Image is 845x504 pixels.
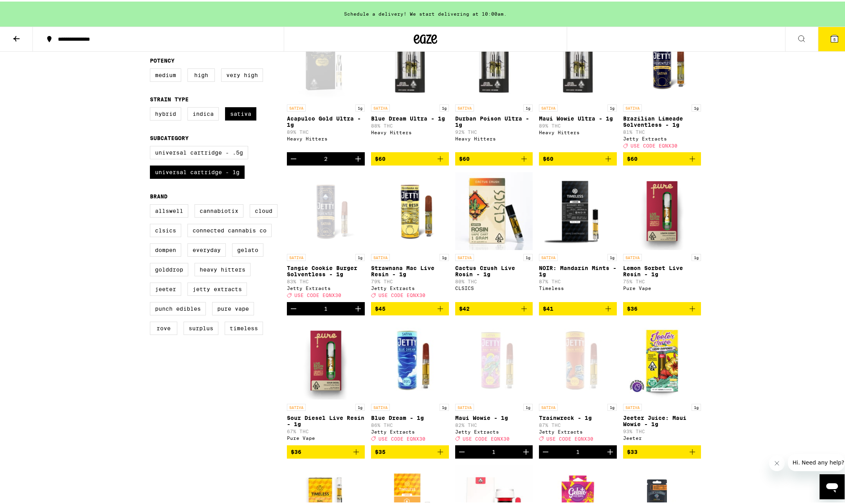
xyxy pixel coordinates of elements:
[371,301,449,314] button: Add to bag
[455,170,533,248] img: CLSICS - Cactus Crush Live Rosin - 1g
[623,252,642,259] p: SATIVA
[150,67,181,80] label: Medium
[459,154,470,160] span: $60
[607,252,617,259] p: 1g
[519,444,533,457] button: Increment
[543,304,553,310] span: $41
[355,402,365,409] p: 1g
[539,21,617,99] img: Heavy Hitters - Maui Wowie Ultra - 1g
[539,284,617,289] div: Timeless
[371,170,449,300] a: Open page for Strawnana Mac Live Resin - 1g from Jetty Extracts
[287,103,306,110] p: SATIVA
[187,222,272,236] label: Connected Cannabis Co
[455,428,533,433] div: Jetty Extracts
[371,428,449,433] div: Jetty Extracts
[225,106,256,119] label: Sativa
[371,421,449,426] p: 86% THC
[692,402,701,409] p: 1g
[539,170,617,300] a: Open page for NOIR: Mandarin Mints - 1g from Timeless
[623,413,701,426] p: Jeeter Juice: Maui Wowie - 1g
[607,402,617,409] p: 1g
[371,320,449,444] a: Open page for Blue Dream - 1g from Jetty Extracts
[371,444,449,457] button: Add to bag
[607,103,617,110] p: 1g
[150,281,181,294] label: Jeeter
[455,170,533,300] a: Open page for Cactus Crush Live Rosin - 1g from CLSICS
[287,284,365,289] div: Jetty Extracts
[523,103,533,110] p: 1g
[623,284,701,289] div: Pure Vape
[455,103,474,110] p: SATIVA
[371,402,390,409] p: SATIVA
[287,320,365,444] a: Open page for Sour Diesel Live Resin - 1g from Pure Vape
[150,56,175,62] legend: Potency
[351,151,365,164] button: Increment
[440,252,449,259] p: 1g
[623,170,701,300] a: Open page for Lemon Sorbet Live Resin - 1g from Pure Vape
[150,242,181,255] label: Dompen
[184,320,218,333] label: Surplus
[250,203,277,216] label: Cloud
[287,151,300,164] button: Decrement
[187,106,219,119] label: Indica
[187,67,215,80] label: High
[150,222,181,236] label: CLSICS
[287,320,365,398] img: Pure Vape - Sour Diesel Live Resin - 1g
[287,402,306,409] p: SATIVA
[287,128,365,133] p: 89% THC
[455,284,533,289] div: CLSICS
[440,402,449,409] p: 1g
[221,67,263,80] label: Very High
[539,252,558,259] p: SATIVA
[375,447,386,454] span: $35
[631,142,677,147] span: USE CODE EQNX30
[291,447,301,454] span: $36
[150,106,181,119] label: Hybrid
[371,320,449,398] img: Jetty Extracts - Blue Dream - 1g
[627,447,638,454] span: $33
[371,128,449,133] div: Heavy Hitters
[440,103,449,110] p: 1g
[371,252,390,259] p: SATIVA
[623,444,701,457] button: Add to bag
[150,133,189,140] legend: Subcategory
[371,103,390,110] p: SATIVA
[371,151,449,164] button: Add to bag
[455,320,533,444] a: Open page for Maui Wowie - 1g from Jetty Extracts
[623,21,701,151] a: Open page for Brazilian Limeade Solventless - 1g from Jetty Extracts
[623,427,701,432] p: 93% THC
[523,402,533,409] p: 1g
[539,151,617,164] button: Add to bag
[375,304,386,310] span: $45
[539,114,617,120] p: Maui Wowie Ultra - 1g
[150,144,248,158] label: Universal Cartridge - .5g
[539,413,617,419] p: Trainwreck - 1g
[627,304,638,310] span: $36
[287,170,365,300] a: Open page for Tangie Cookie Burger Solventless - 1g from Jetty Extracts
[455,402,474,409] p: SATIVA
[492,447,495,454] div: 1
[378,435,425,440] span: USE CODE EQNX30
[150,95,189,101] legend: Strain Type
[539,103,558,110] p: SATIVA
[371,284,449,289] div: Jetty Extracts
[455,128,533,133] p: 92% THC
[287,252,306,259] p: SATIVA
[195,203,243,216] label: Cannabiotix
[623,128,701,133] p: 81% THC
[539,263,617,276] p: NOIR: Mandarin Mints - 1g
[623,402,642,409] p: SATIVA
[523,252,533,259] p: 1g
[539,428,617,433] div: Jetty Extracts
[287,427,365,432] p: 67% THC
[455,21,533,151] a: Open page for Durban Poison Ultra - 1g from Heavy Hitters
[623,320,701,444] a: Open page for Jeeter Juice: Maui Wowie - 1g from Jeeter
[187,281,247,294] label: Jetty Extracts
[378,292,425,297] span: USE CODE EQNX30
[355,103,365,110] p: 1g
[455,263,533,276] p: Cactus Crush Live Rosin - 1g
[287,135,365,140] div: Heavy Hitters
[287,301,300,314] button: Decrement
[459,304,470,310] span: $42
[212,301,254,314] label: Pure Vape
